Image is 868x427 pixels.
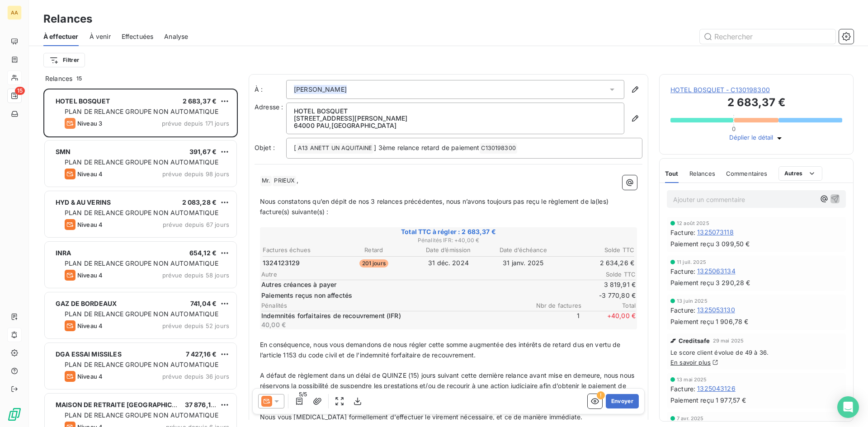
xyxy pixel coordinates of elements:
[359,259,388,267] span: 201 jours
[163,221,229,228] span: prévue depuis 67 jours
[726,170,768,177] span: Commentaires
[77,120,102,127] span: Niveau 3
[713,338,744,343] span: 29 mai 2025
[56,300,117,307] span: GAZ DE BORDEAUX
[297,390,309,399] span: 5/5
[189,148,217,155] span: 391,67 €
[670,305,695,315] span: Facture :
[581,271,636,278] span: Solde TTC
[670,384,695,394] span: Facture :
[255,85,286,94] label: À :
[43,32,79,41] span: À effectuer
[7,407,22,422] img: Logo LeanPay
[726,133,787,143] button: Déplier le détail
[480,143,517,154] span: C130198300
[56,350,122,358] span: DGA ESSAI MISSILES
[56,198,111,206] span: HYD & AU VERINS
[294,85,347,94] span: [PERSON_NAME]
[527,302,581,309] span: Nbr de factures
[670,395,714,405] span: Paiement reçu
[65,158,218,166] span: PLAN DE RELANCE GROUPE NON AUTOMATIQUE
[162,322,229,329] span: prévue depuis 52 jours
[294,144,296,151] span: [
[670,239,714,249] span: Paiement reçu
[45,74,72,83] span: Relances
[670,228,695,237] span: Facture :
[263,258,300,267] span: 1324123129
[65,310,218,318] span: PLAN DE RELANCE GROUPE NON AUTOMATIQUE
[294,122,617,129] p: 64000 PAU , [GEOGRAPHIC_DATA]
[260,413,582,421] span: Nous vous [MEDICAL_DATA] formellement d'effectuer le virement nécessaire, et ce de manière immédi...
[77,170,103,178] span: Niveau 4
[43,89,238,427] div: grid
[261,291,580,300] span: Paiements reçus non affectés
[261,236,636,244] span: Pénalités IFR : + 40,00 €
[411,245,485,255] th: Date d’émission
[162,272,229,279] span: prévue depuis 58 jours
[162,170,229,178] span: prévue depuis 98 jours
[261,320,524,329] p: 40,00 €
[162,373,229,380] span: prévue depuis 36 jours
[255,144,275,151] span: Objet :
[732,125,736,132] span: 0
[90,32,111,41] span: À venir
[561,258,635,268] td: 2 634,26 €
[190,300,217,307] span: 741,04 €
[43,11,92,27] h3: Relances
[670,349,842,356] span: Le score client évolue de 49 à 36.
[677,259,706,265] span: 11 juil. 2025
[297,176,298,184] span: ,
[561,245,635,255] th: Solde TTC
[56,148,71,155] span: SMN
[261,311,524,320] p: Indemnités forfaitaires de recouvrement (IFR)
[56,401,193,408] span: MAISON DE RETRAITE [GEOGRAPHIC_DATA]
[525,311,580,329] span: 1
[670,85,842,94] span: HOTEL BOSQUET - C130198300
[261,280,580,289] span: Autres créances à payer
[697,267,736,276] span: 1325063134
[186,350,217,358] span: 7 427,16 €
[679,337,710,344] span: Creditsafe
[65,411,218,419] span: PLAN DE RELANCE GROUPE NON AUTOMATIQUE
[182,198,217,206] span: 2 083,28 €
[65,108,218,115] span: PLAN DE RELANCE GROUPE NON AUTOMATIQUE
[183,97,217,105] span: 2 683,37 €
[77,221,103,228] span: Niveau 4
[65,259,218,267] span: PLAN DE RELANCE GROUPE NON AUTOMATIQUE
[670,317,714,326] span: Paiement reçu
[716,278,750,287] span: 3 290,28 €
[677,377,707,382] span: 13 mai 2025
[74,75,84,83] span: 15
[77,322,103,329] span: Niveau 4
[164,32,188,41] span: Analyse
[670,278,714,287] span: Paiement reçu
[677,416,704,421] span: 7 avr. 2025
[262,245,336,255] th: Factures échues
[56,97,110,105] span: HOTEL BOSQUET
[486,258,560,268] td: 31 janv. 2025
[65,361,218,368] span: PLAN DE RELANCE GROUPE NON AUTOMATIQUE
[411,258,485,268] td: 31 déc. 2024
[7,5,22,20] div: AA
[581,302,636,309] span: Total
[261,302,527,309] span: Pénalités
[7,89,21,103] a: 15
[273,176,296,186] span: PRIEUX
[700,29,835,44] input: Rechercher
[294,108,617,115] p: HOTEL BOSQUET
[716,239,750,249] span: 3 099,50 €
[670,359,711,366] a: En savoir plus
[43,53,85,67] button: Filtrer
[260,176,272,186] span: Mr.
[677,298,708,304] span: 13 juin 2025
[606,394,639,408] button: Envoyer
[729,134,773,143] span: Déplier le détail
[689,170,715,177] span: Relances
[697,384,736,393] span: 1325043126
[486,245,560,255] th: Date d’échéance
[189,249,217,257] span: 654,12 €
[260,197,610,216] span: Nous constatons qu’en dépit de nos 3 relances précédentes, nous n’avons toujours pas reçu le règl...
[778,166,822,181] button: Autres
[697,305,735,314] span: 1325053130
[185,401,221,408] span: 37 876,14 €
